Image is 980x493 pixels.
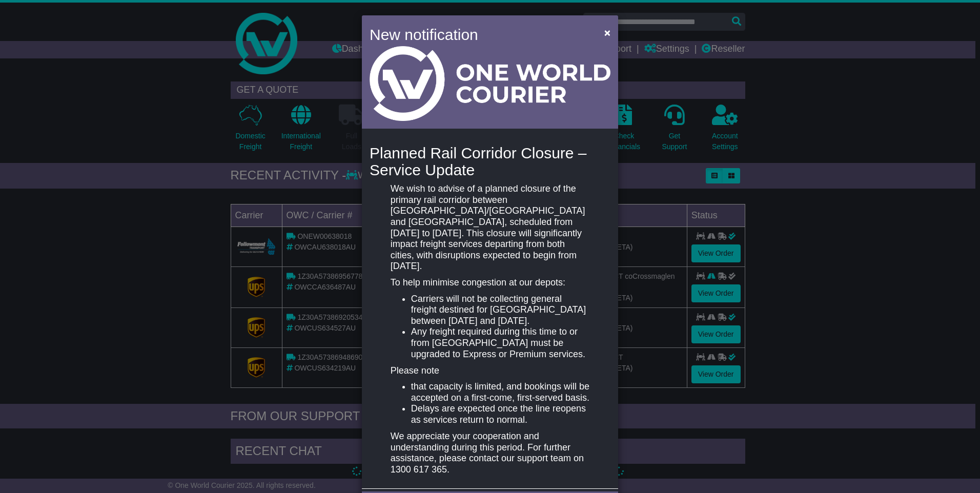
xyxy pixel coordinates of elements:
li: Delays are expected once the line reopens as services return to normal. [411,403,589,425]
p: We wish to advise of a planned closure of the primary rail corridor between [GEOGRAPHIC_DATA]/[GE... [391,183,589,272]
p: Please note [391,365,589,377]
p: We appreciate your cooperation and understanding during this period. For further assistance, plea... [391,431,589,475]
button: Close [599,22,616,43]
span: × [604,27,610,38]
li: Any freight required during this time to or from [GEOGRAPHIC_DATA] must be upgraded to Express or... [411,326,589,360]
p: To help minimise congestion at our depots: [391,277,589,289]
h4: New notification [370,23,589,46]
h4: Planned Rail Corridor Closure – Service Update [370,145,610,178]
li: that capacity is limited, and bookings will be accepted on a first-come, first-served basis. [411,381,589,403]
img: Light [370,46,610,121]
li: Carriers will not be collecting general freight destined for [GEOGRAPHIC_DATA] between [DATE] and... [411,294,589,327]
